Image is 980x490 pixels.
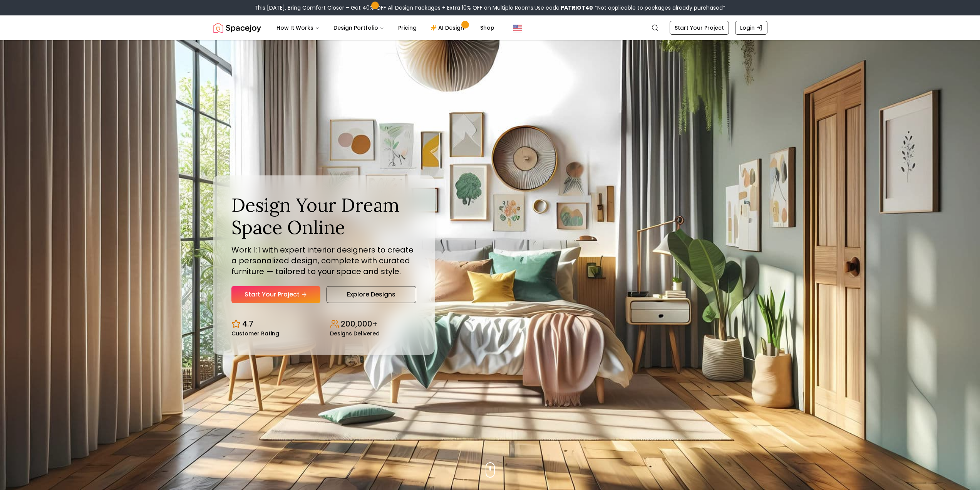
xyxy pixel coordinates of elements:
[231,194,416,238] h1: Design Your Dream Space Online
[255,4,725,12] div: This [DATE], Bring Comfort Closer – Get 40% OFF All Design Packages + Extra 10% OFF on Multiple R...
[270,20,501,35] nav: Main
[213,15,767,40] nav: Global
[327,20,390,35] button: Design Portfolio
[231,286,320,303] a: Start Your Project
[213,20,261,35] img: Spacejoy Logo
[534,4,593,12] span: Use code:
[330,331,380,336] small: Designs Delivered
[593,4,725,12] span: *Not applicable to packages already purchased*
[424,20,472,35] a: AI Design
[735,21,767,35] a: Login
[474,20,501,35] a: Shop
[213,20,261,35] a: Spacejoy
[341,318,378,329] p: 200,000+
[392,20,423,35] a: Pricing
[327,286,416,303] a: Explore Designs
[513,23,522,32] img: United States
[670,21,729,35] a: Start Your Project
[561,4,593,12] b: PATRIOT40
[270,20,326,35] button: How It Works
[242,318,253,329] p: 4.7
[231,244,416,277] p: Work 1:1 with expert interior designers to create a personalized design, complete with curated fu...
[231,331,279,336] small: Customer Rating
[231,312,416,336] div: Design stats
